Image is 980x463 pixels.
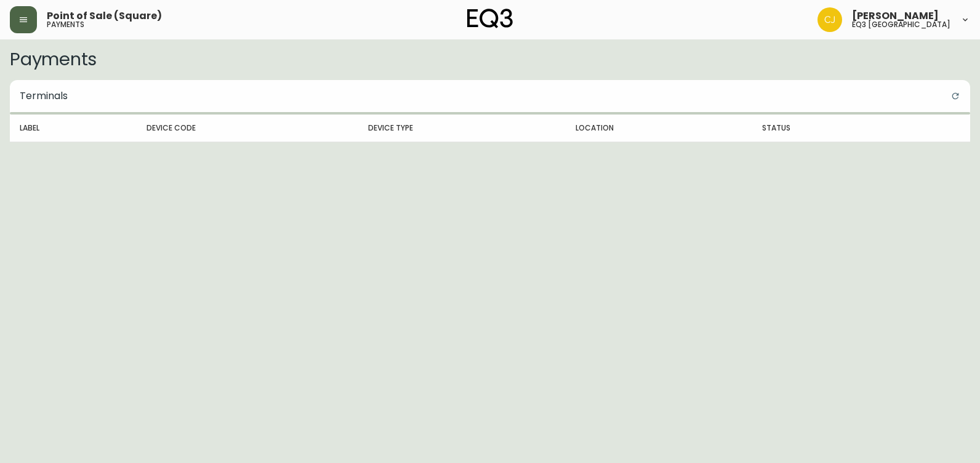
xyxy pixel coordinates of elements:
th: Device Type [358,115,566,142]
th: Status [752,115,907,142]
h5: payments [47,21,84,28]
span: [PERSON_NAME] [852,11,939,21]
span: Point of Sale (Square) [47,11,162,21]
img: 7836c8950ad67d536e8437018b5c2533 [817,7,842,32]
th: Device Code [137,115,358,142]
h2: Payments [10,49,970,69]
h5: Terminals [10,80,78,112]
th: Label [10,115,137,142]
h5: eq3 [GEOGRAPHIC_DATA] [852,21,950,28]
th: Location [566,115,752,142]
table: devices table [10,115,970,142]
img: logo [467,9,513,28]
